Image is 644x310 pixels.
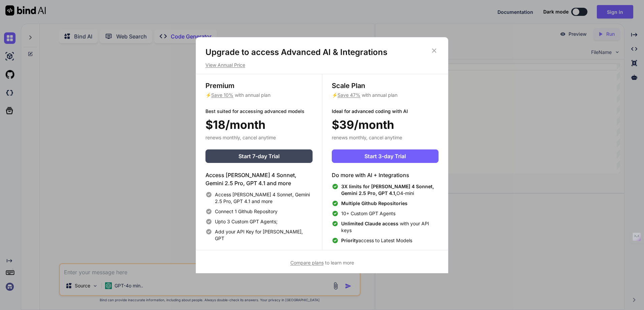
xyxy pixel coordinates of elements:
span: Save 47% [337,92,360,98]
span: with your API keys [341,220,439,234]
span: Multiple Github Repositories [341,200,408,206]
button: Start 7-day Trial [205,149,313,163]
button: Start 3-day Trial [332,149,439,163]
p: ⚡ with annual plan [205,92,313,98]
span: Upto 3 Custom GPT Agents; [215,218,278,225]
span: to learn more [290,260,354,265]
span: Add your API Key for [PERSON_NAME], GPT [215,228,313,242]
span: 3X limits for [PERSON_NAME] 4 Sonnet, Gemini 2.5 Pro, GPT 4.1, [341,184,434,196]
p: View Annual Price [205,62,439,68]
span: renews monthly, cancel anytime [332,135,402,140]
span: Connect 1 Github Repository [215,208,278,215]
span: access to Latest Models [341,237,412,244]
p: ⚡ with annual plan [332,92,439,98]
span: Save 10% [211,92,233,98]
span: 10+ Custom GPT Agents [341,210,395,217]
h1: Upgrade to access Advanced AI & Integrations [205,47,439,58]
span: $39/month [332,116,394,133]
p: Best suited for accessing advanced models [205,108,313,115]
span: Start 3-day Trial [364,152,406,160]
span: Priority [341,237,358,243]
h4: Access [PERSON_NAME] 4 Sonnet, Gemini 2.5 Pro, GPT 4.1 and more [205,171,313,187]
h4: Do more with AI + Integrations [332,171,439,179]
p: Ideal for advanced coding with AI [332,108,439,115]
span: renews monthly, cancel anytime [205,135,276,140]
h3: Scale Plan [332,81,439,90]
span: O4-mini [341,183,439,197]
h3: Premium [205,81,313,90]
span: Start 7-day Trial [238,152,280,160]
span: Compare plans [290,260,324,265]
span: $18/month [205,116,265,133]
span: Access [PERSON_NAME] 4 Sonnet, Gemini 2.5 Pro, GPT 4.1 and more [215,191,313,205]
span: Unlimited Claude access [341,221,400,226]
